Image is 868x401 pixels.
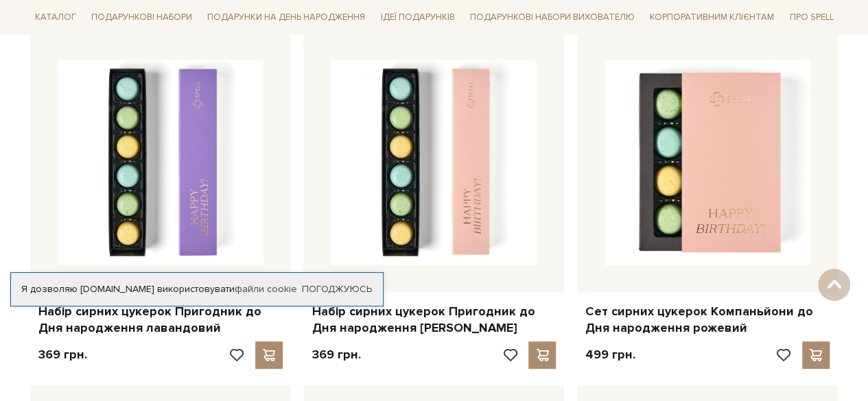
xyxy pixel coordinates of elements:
a: Ідеї подарунків [375,7,460,28]
a: файли cookie [235,283,297,295]
a: Подарункові набори [86,7,198,28]
a: Корпоративним клієнтам [644,5,779,29]
a: Набір сирних цукерок Пригодник до Дня народження [PERSON_NAME] [312,304,556,336]
a: Подарункові набори вихователю [465,5,640,29]
a: Про Spell [784,7,838,28]
a: Набір сирних цукерок Пригодник до Дня народження лавандовий [38,304,283,336]
a: Подарунки на День народження [202,7,371,28]
p: 369 грн. [312,347,360,363]
a: Каталог [30,7,82,28]
p: 499 грн. [585,347,635,363]
a: Сет сирних цукерок Компаньйони до Дня народження рожевий [585,304,830,336]
div: Я дозволяю [DOMAIN_NAME] використовувати [11,283,383,295]
a: Погоджуюсь [302,283,372,295]
p: 369 грн. [38,347,87,363]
